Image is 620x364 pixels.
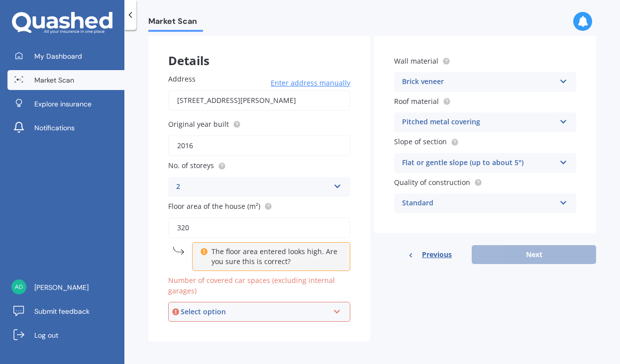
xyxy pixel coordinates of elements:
span: Previous [422,247,452,262]
a: Market Scan [7,70,124,90]
span: Roof material [394,96,439,106]
span: Original year built [168,119,229,129]
div: Brick veneer [402,76,555,88]
a: [PERSON_NAME] [7,277,124,297]
span: [PERSON_NAME] [34,282,89,292]
p: The floor area entered looks high. Are you sure this is correct? [211,247,338,267]
img: 1ad0a845bd9f01f95a6510654c9b8ba2 [11,279,26,294]
div: 2 [176,181,329,193]
span: Explore insurance [34,99,92,109]
span: Quality of construction [394,178,470,187]
input: Enter address [168,90,350,111]
span: Market Scan [148,16,203,30]
a: Explore insurance [7,94,124,114]
input: Enter year [168,135,350,156]
span: Log out [34,330,58,340]
span: Floor area of the house (m²) [168,201,260,211]
div: Standard [402,197,555,209]
span: Address [168,74,196,84]
span: Notifications [34,123,75,133]
div: Flat or gentle slope (up to about 5°) [402,157,555,169]
div: Select option [181,306,329,317]
span: Submit feedback [34,306,90,316]
div: Pitched metal covering [402,116,555,128]
div: Details [148,36,370,66]
span: Market Scan [34,75,74,85]
a: Notifications [7,118,124,138]
input: Enter floor area [168,217,350,238]
a: My Dashboard [7,46,124,66]
span: Slope of section [394,137,447,147]
a: Submit feedback [7,301,124,321]
span: No. of storeys [168,161,214,171]
span: Number of covered car spaces (excluding internal garages) [168,275,335,295]
span: My Dashboard [34,51,82,61]
span: Wall material [394,56,438,66]
span: Enter address manually [271,78,350,88]
a: Log out [7,325,124,345]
